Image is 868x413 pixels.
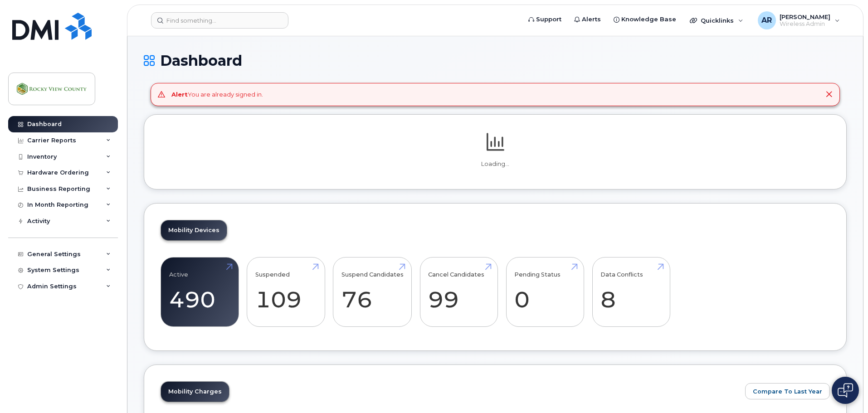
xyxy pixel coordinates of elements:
a: Active 490 [169,262,230,322]
a: Cancel Candidates 99 [428,262,489,322]
img: Open chat [838,383,853,398]
a: Data Conflicts 8 [600,262,662,322]
span: Compare To Last Year [753,387,822,396]
h1: Dashboard [144,53,847,68]
div: You are already signed in. [171,90,263,99]
a: Suspended 109 [255,262,317,322]
p: Loading... [161,160,830,168]
a: Mobility Devices [161,220,227,240]
a: Pending Status 0 [514,262,575,322]
strong: Alert [171,91,188,98]
a: Mobility Charges [161,382,229,402]
button: Compare To Last Year [745,383,830,399]
a: Suspend Candidates 76 [341,262,404,322]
